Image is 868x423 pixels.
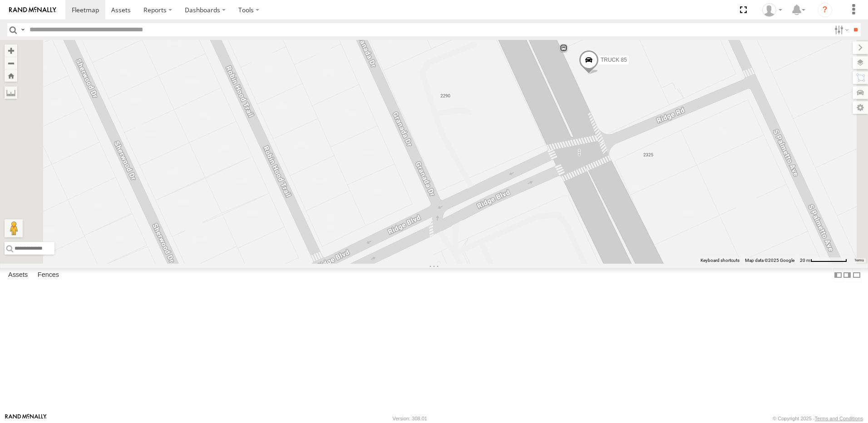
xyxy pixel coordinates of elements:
label: Dock Summary Table to the Right [843,268,852,281]
button: Keyboard shortcuts [700,257,740,264]
a: Visit our Website [5,414,47,423]
label: Dock Summary Table to the Left [833,268,843,281]
label: Map Settings [853,101,868,114]
button: Zoom out [5,57,17,69]
button: Drag Pegman onto the map to open Street View [5,219,23,237]
label: Search Filter Options [831,23,850,36]
span: 20 m [800,258,810,263]
div: Version: 308.01 [393,416,427,421]
a: Terms (opens in new tab) [854,259,864,262]
label: Fences [33,269,64,281]
label: Search Query [19,23,26,36]
div: © Copyright 2025 - [773,416,863,421]
div: Thomas Crowe [759,3,785,17]
span: Map data ©2025 Google [745,258,794,263]
button: Zoom Home [5,69,17,82]
img: rand-logo.svg [9,7,56,13]
button: Zoom in [5,44,17,57]
a: Terms and Conditions [815,416,863,421]
i: ? [818,3,832,17]
label: Assets [4,269,32,281]
label: Hide Summary Table [852,268,861,281]
span: TRUCK 85 [601,57,627,63]
label: Measure [5,86,17,99]
button: Map Scale: 20 m per 77 pixels [797,257,850,264]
